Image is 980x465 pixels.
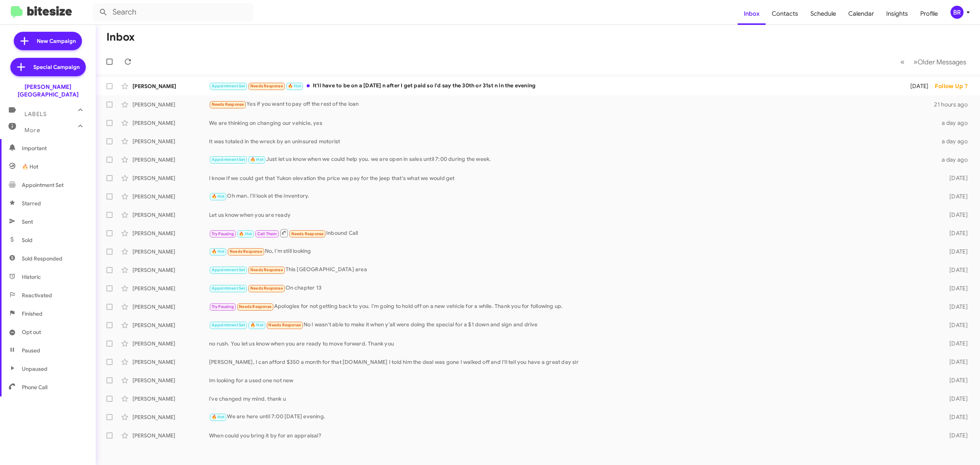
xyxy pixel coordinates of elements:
div: [PERSON_NAME] [132,174,209,182]
span: Paused [22,347,40,354]
span: Unpaused [22,365,47,373]
div: No I wasn't able to make it when y'all were doing the special for a $1 down and sign and drive [209,321,935,329]
span: Needs Response [250,267,283,272]
div: This [GEOGRAPHIC_DATA] area [209,265,935,274]
div: a day ago [935,156,974,164]
nav: Page navigation example [896,54,971,70]
div: We are here until 7:00 [DATE] evening. [209,413,935,421]
div: 21 hours ago [934,101,974,108]
div: [PERSON_NAME] [132,101,209,108]
span: Needs Response [250,286,283,291]
span: Needs Response [239,304,271,309]
div: [PERSON_NAME] [132,266,209,274]
span: Appointment Set [212,267,245,272]
span: Call Them [257,231,277,236]
span: « [900,57,905,67]
div: It'll have to be on a [DATE] n after I get paid so I'd say the 30th or 31st n in the evening [209,82,897,90]
span: Appointment Set [212,157,245,162]
span: Try Pausing [212,304,234,309]
div: [PERSON_NAME] [132,321,209,329]
div: [DATE] [935,321,974,329]
span: 🔥 Hot [22,163,38,170]
span: Appointment Set [212,286,245,291]
div: [PERSON_NAME] [132,82,209,90]
div: [PERSON_NAME] [132,193,209,200]
span: Historic [22,273,41,281]
div: Follow Up ? [935,82,974,90]
span: Finished [22,310,42,318]
div: BR [951,6,964,19]
div: [PERSON_NAME] [132,413,209,421]
span: » [913,57,918,67]
div: no rush. You let us know when you are ready to move forward. Thank you [209,340,935,347]
div: Just let us know when we could help you. we are open in sales until 7:00 during the week. [209,155,935,164]
span: Sent [22,218,33,226]
div: [DATE] [935,413,974,421]
a: Profile [914,3,944,25]
a: Special Campaign [10,58,86,76]
div: [DATE] [935,303,974,311]
div: [DATE] [935,229,974,237]
span: Opt out [22,328,41,336]
div: [DATE] [935,174,974,182]
div: Im looking for a used one not new [209,377,935,384]
div: [DATE] [897,82,935,90]
span: 🔥 Hot [212,194,225,199]
span: Needs Response [212,102,244,107]
div: [PERSON_NAME] [132,395,209,403]
div: [PERSON_NAME] [132,285,209,292]
div: Let us know when you are ready [209,211,935,219]
div: [PERSON_NAME] [132,211,209,219]
span: Older Messages [918,58,966,66]
div: [DATE] [935,211,974,219]
div: [DATE] [935,266,974,274]
div: We are thinking on changing our vehicle, yes [209,119,935,127]
span: 🔥 Hot [250,323,263,327]
input: Search [93,3,253,21]
div: a day ago [935,138,974,145]
span: Labels [24,111,47,118]
div: [DATE] [935,340,974,347]
span: Reactivated [22,291,52,299]
span: 🔥 Hot [212,414,225,419]
div: When could you bring it by for an appraisal? [209,432,935,439]
span: 🔥 Hot [212,249,225,254]
div: [PERSON_NAME] [132,432,209,439]
div: [PERSON_NAME] [132,229,209,237]
span: Needs Response [291,231,324,236]
div: Inbound Call [209,228,935,238]
div: [PERSON_NAME] [132,156,209,164]
div: [PERSON_NAME] [132,303,209,311]
span: Inbox [738,3,766,25]
span: New Campaign [37,37,76,45]
span: Sold Responded [22,255,62,262]
span: Important [22,144,87,152]
span: Appointment Set [212,84,245,88]
div: Oh man. I'll look at the inventory. [209,192,935,201]
div: [DATE] [935,358,974,366]
div: [PERSON_NAME] [132,248,209,255]
div: [DATE] [935,248,974,255]
a: Schedule [804,3,842,25]
a: Insights [880,3,914,25]
a: New Campaign [14,32,82,50]
a: Calendar [842,3,880,25]
div: [PERSON_NAME] [132,358,209,366]
span: Needs Response [250,84,283,88]
div: [PERSON_NAME], I can afford $350 a month for that [DOMAIN_NAME] I told him the deal was gone I wa... [209,358,935,366]
a: Contacts [766,3,804,25]
button: BR [944,6,972,19]
span: 🔥 Hot [250,157,263,162]
button: Next [909,54,971,70]
div: I know if we could get that Yukon elevation the price we pay for the jeep that's what we would get [209,174,935,182]
div: [PERSON_NAME] [132,377,209,384]
div: [DATE] [935,285,974,292]
span: Needs Response [268,323,301,327]
div: Yes if you want to pay off the rest of the loan [209,100,934,109]
span: Appointment Set [212,323,245,327]
span: Needs Response [230,249,262,254]
span: Phone Call [22,383,47,391]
